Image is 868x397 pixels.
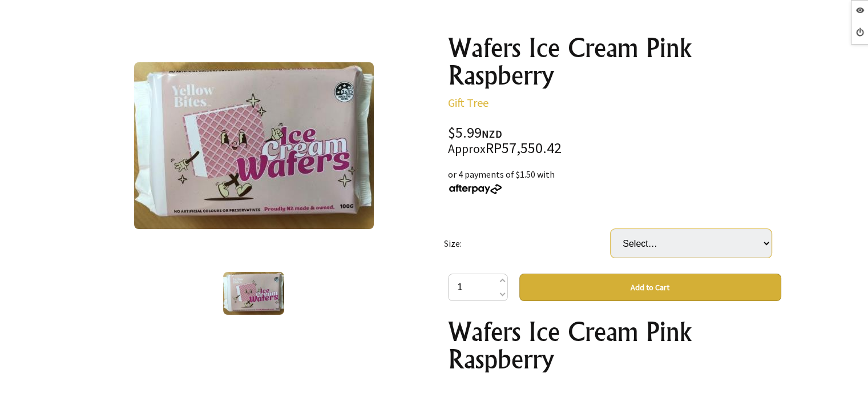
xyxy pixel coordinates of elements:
button: Add to Cart [519,274,781,301]
img: Afterpay [448,184,503,194]
img: Wafers Ice Cream Pink Raspberry [134,62,374,229]
img: Wafers Ice Cream Pink Raspberry [223,272,285,315]
h1: Wafers Ice Cream Pink Raspberry [448,318,781,373]
small: Approx [448,141,486,157]
h1: Wafers Ice Cream Pink Raspberry [448,34,781,89]
div: $5.99 RP57,550.42 [448,126,781,156]
span: NZD [482,127,502,141]
a: Gift Tree [448,95,488,110]
div: or 4 payments of $1.50 with [448,167,781,195]
td: Size: [444,213,611,274]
